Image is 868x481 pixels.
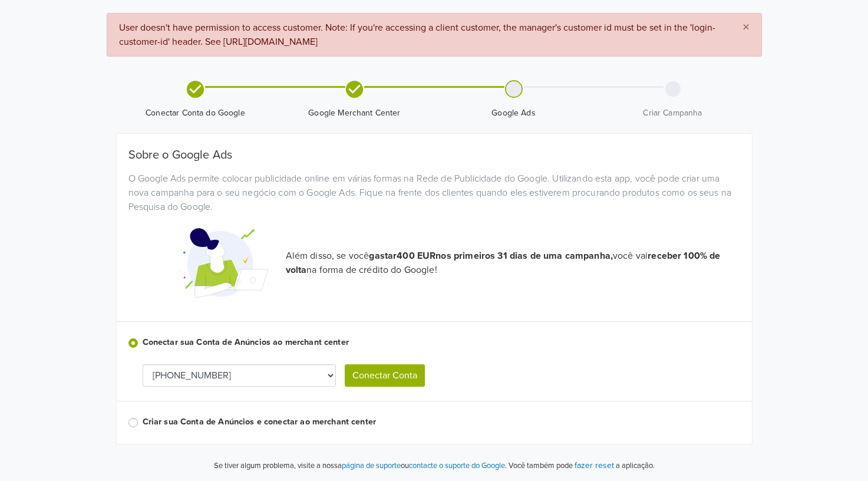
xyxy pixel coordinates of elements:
[180,219,268,307] img: Google Promotional Codes
[214,460,507,472] p: Se tiver algum problema, visite a nossa ou .
[439,107,589,119] span: Google Ads
[286,249,740,277] p: Além disso, se você você vai na forma de crédito do Google!
[507,459,655,472] p: Você também pode a aplicação.
[369,250,613,262] strong: gastar 400 EUR nos primeiros 31 dias de uma campanha,
[280,107,430,119] span: Google Merchant Center
[575,459,614,472] button: fazer reset
[119,22,715,48] span: User doesn't have permission to access customer. Note: If you're accessing a client customer, the...
[731,14,761,42] button: Close
[342,461,401,470] a: página de suporte
[120,172,749,214] div: O Google Ads permite colocar publicidade online em várias formas na Rede de Publicidade do Google...
[128,148,740,162] h5: Sobre o Google Ads
[121,107,270,119] span: Conectar Conta do Google
[143,336,740,349] label: Conectar sua Conta de Anúncios ao merchant center
[598,107,748,119] span: Criar Campanha
[409,461,505,470] a: contacte o suporte do Google
[143,416,740,429] label: Criar sua Conta de Anúncios e conectar ao merchant center
[742,19,750,36] span: ×
[345,364,425,387] button: Conectar Conta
